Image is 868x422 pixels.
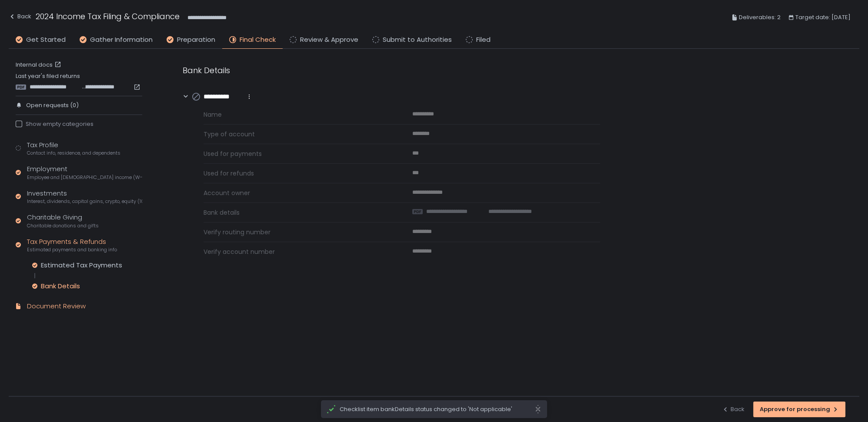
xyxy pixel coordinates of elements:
[9,10,31,25] button: Back
[27,150,120,156] span: Contact info, residence, and dependents
[204,208,391,217] span: Bank details
[16,61,63,69] a: Internal docs
[27,189,142,205] div: Investments
[753,402,845,417] button: Approve for processing
[27,246,117,253] span: Estimated payments and banking info
[27,223,99,229] span: Charitable donations and gifts
[90,35,153,45] span: Gather Information
[183,64,600,76] div: Bank Details
[36,10,180,22] h1: 2024 Income Tax Filing & Compliance
[204,247,391,256] span: Verify account number
[795,12,851,23] span: Target date: [DATE]
[204,169,391,178] span: Used for refunds
[383,35,452,45] span: Submit to Authorities
[27,164,142,181] div: Employment
[204,110,391,119] span: Name
[204,130,391,138] span: Type of account
[204,149,391,158] span: Used for payments
[177,35,215,45] span: Preparation
[204,228,391,236] span: Verify routing number
[739,12,781,23] span: Deliverables: 2
[26,35,66,45] span: Get Started
[27,174,142,181] span: Employee and [DEMOGRAPHIC_DATA] income (W-2s)
[26,101,79,109] span: Open requests (0)
[340,405,534,413] span: Checklist item bankDetails status changed to 'Not applicable'
[41,282,80,290] div: Bank Details
[27,198,142,205] span: Interest, dividends, capital gains, crypto, equity (1099s, K-1s)
[27,237,117,253] div: Tax Payments & Refunds
[27,213,99,229] div: Charitable Giving
[300,35,358,45] span: Review & Approve
[9,11,31,22] div: Back
[27,301,86,311] div: Document Review
[760,405,839,413] div: Approve for processing
[240,35,276,45] span: Final Check
[16,72,142,91] div: Last year's filed returns
[722,402,744,417] button: Back
[534,405,541,414] svg: close
[27,140,120,157] div: Tax Profile
[204,189,391,197] span: Account owner
[722,405,744,413] div: Back
[476,35,491,45] span: Filed
[41,261,122,270] div: Estimated Tax Payments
